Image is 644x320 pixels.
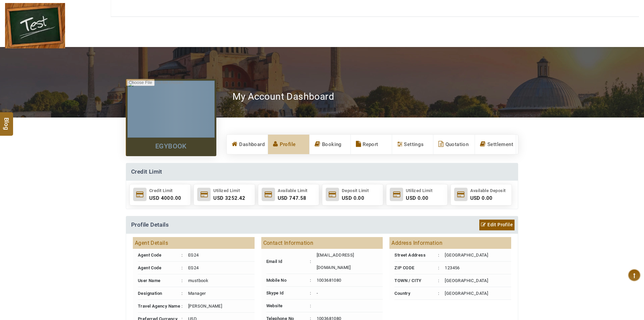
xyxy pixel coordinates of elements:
[188,278,208,283] span: mustbook
[181,274,188,287] td: :
[438,287,445,300] td: :
[310,300,317,312] td: :
[475,135,516,154] a: Settlement
[181,300,188,313] td: :
[266,278,287,283] b: Mobile No
[2,117,11,123] span: Blog
[342,195,364,201] span: USD 0.00
[181,287,188,300] td: :
[445,278,488,283] span: [GEOGRAPHIC_DATA]
[317,253,354,270] span: [EMAIL_ADDRESS][DOMAIN_NAME]
[317,278,341,283] span: 1003681080
[310,249,317,274] td: :
[126,163,518,181] h4: Credit Limit
[438,249,445,262] td: :
[266,259,282,264] b: Email Id
[133,237,255,249] h3: Agent Details
[392,135,433,154] a: Settings
[445,291,488,296] span: [GEOGRAPHIC_DATA]
[394,265,414,270] b: ZIP CODE
[232,91,334,102] h2: My Account Dashboard
[394,278,421,283] b: TOWN / CITY
[445,265,460,270] span: 123456
[394,253,426,258] b: Street Address
[266,290,284,295] b: Skype Id
[389,237,511,249] h3: Address Information
[310,274,317,287] td: :
[181,249,188,262] td: :
[438,262,445,274] td: :
[138,278,161,283] b: User Name
[268,135,309,154] a: Profile
[149,188,181,195] div: Credit Limit
[278,188,308,195] div: Available Limit
[138,304,180,309] b: Travel Agency Name
[213,188,245,195] div: Utilized Limit
[406,188,432,195] div: Utilized Limit
[188,304,222,309] span: [PERSON_NAME]
[126,216,518,234] h4: Profile Details
[213,195,245,201] span: USD 3252.42
[188,265,199,270] span: EG24
[5,3,65,48] img: The Royal Line Holidays
[454,188,508,195] div: Available Deposit
[188,253,199,258] span: EG24
[351,135,392,154] a: Report
[470,195,493,201] span: USD 0.00
[445,253,488,258] span: [GEOGRAPHIC_DATA]
[227,135,268,154] a: Dashboard
[266,303,283,308] b: Website
[394,291,410,296] b: Country
[438,274,445,287] td: :
[317,290,318,295] span: -
[138,253,161,258] b: Agent Code
[138,291,162,296] b: Designation
[433,135,474,154] a: Quotation
[406,195,428,201] span: USD 0.00
[342,188,369,195] div: Deposit Limit
[479,220,515,230] a: Edit Profile
[188,291,206,296] span: Manager
[278,195,307,201] span: USD 747.58
[181,262,188,274] td: :
[138,265,161,270] b: Agent Code
[149,195,181,201] span: USD 4000.00
[310,135,351,154] a: Booking
[310,287,317,300] td: :
[261,237,383,249] h3: Contact Information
